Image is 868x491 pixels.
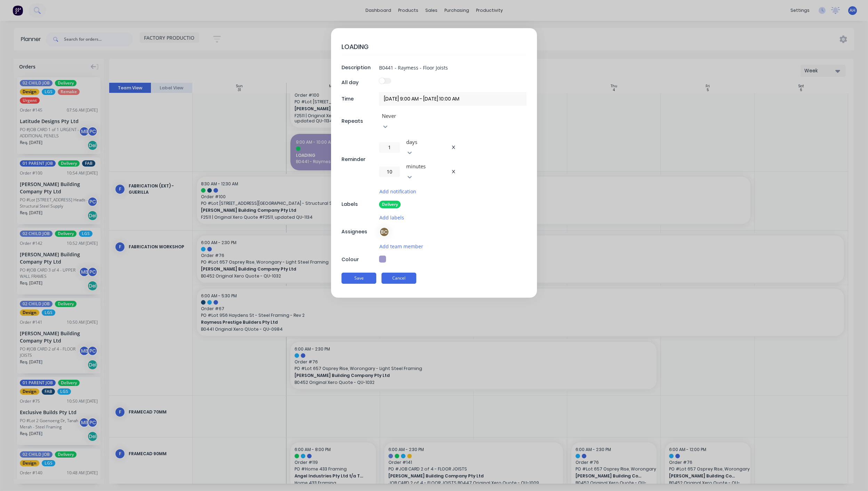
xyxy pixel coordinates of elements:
div: Time [341,95,377,103]
button: Add notification [379,187,417,195]
div: All day [341,79,377,86]
div: Labels [341,201,377,208]
textarea: LOADING [341,39,527,55]
div: Reminder [341,156,377,163]
div: Repeats [341,118,377,125]
div: Description [341,64,377,71]
button: Add team member [379,242,424,250]
button: Save [341,273,376,284]
div: Delivery [379,201,401,208]
input: Enter a description [379,62,527,73]
div: Assignees [341,228,377,235]
button: Add labels [379,214,404,222]
div: BC [379,227,389,237]
div: Colour [341,256,377,263]
button: Cancel [381,273,416,284]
